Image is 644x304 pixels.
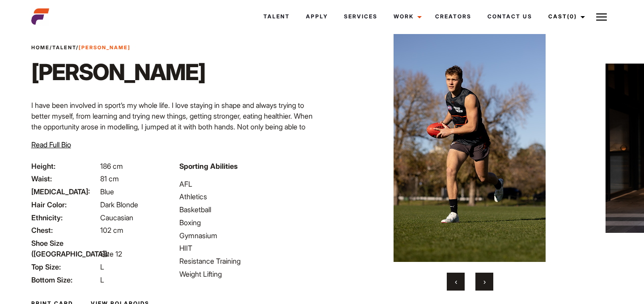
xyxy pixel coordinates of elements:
span: L [100,262,104,271]
span: Waist: [31,173,98,184]
span: 102 cm [100,226,123,235]
span: / / [31,44,131,51]
li: Weight Lifting [179,269,317,279]
a: Work [386,4,427,29]
span: (0) [567,13,577,20]
img: Burger icon [596,12,607,22]
li: Boxing [179,217,317,228]
span: Read Full Bio [31,140,71,149]
span: Dark Blonde [100,200,138,209]
span: Next [483,277,486,286]
li: Athletics [179,191,317,202]
img: cropped-aefm-brand-fav-22-square.png [31,8,49,26]
span: L [100,275,104,284]
a: Services [336,4,386,29]
li: Basketball [179,204,317,215]
a: Talent [52,44,76,51]
h1: [PERSON_NAME] [31,59,205,86]
span: Bottom Size: [31,274,98,285]
span: [MEDICAL_DATA]: [31,186,98,197]
p: I have been involved in sport’s my whole life. I love staying in shape and always trying to bette... [31,100,317,175]
span: Caucasian [100,213,133,222]
span: Height: [31,161,98,171]
a: Home [31,44,50,51]
span: Chest: [31,225,98,235]
span: 81 cm [100,174,119,183]
span: Shoe Size ([GEOGRAPHIC_DATA]): [31,238,98,259]
strong: [PERSON_NAME] [79,44,131,51]
span: Size 12 [100,249,122,258]
span: Ethnicity: [31,212,98,223]
a: Contact Us [479,4,540,29]
span: Blue [100,187,114,196]
span: Hair Color: [31,199,98,210]
li: Resistance Training [179,256,317,266]
span: 186 cm [100,162,123,171]
strong: Sporting Abilities [179,162,237,171]
a: Talent [255,4,298,29]
li: AFL [179,179,317,189]
span: Top Size: [31,261,98,272]
li: Gymnasium [179,230,317,241]
button: Read Full Bio [31,139,71,150]
li: HIIT [179,243,317,253]
a: Apply [298,4,336,29]
span: Previous [455,277,457,286]
a: Cast(0) [540,4,590,29]
a: Creators [427,4,479,29]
